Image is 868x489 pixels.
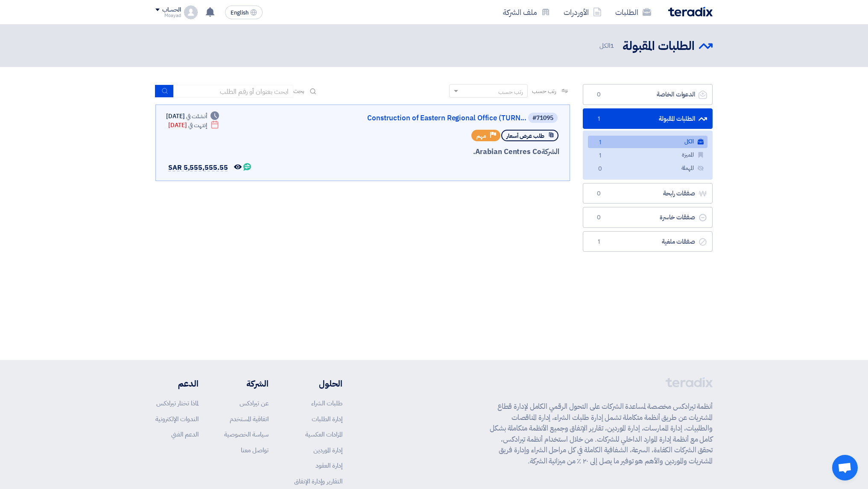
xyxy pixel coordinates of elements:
p: أنظمة تيرادكس مخصصة لمساعدة الشركات على التحول الرقمي الكامل لإدارة قطاع المشتريات عن طريق أنظمة ... [490,401,713,466]
a: إدارة العقود [316,461,342,470]
div: Moayad [155,13,181,18]
a: الدعم الفني [171,430,199,439]
span: أنشئت في [186,112,207,121]
span: طلب عرض أسعار [506,132,544,140]
span: رتب حسب [532,87,556,96]
a: صفقات خاسرة0 [583,207,713,228]
li: الدعم [155,377,199,390]
a: اتفاقية المستخدم [230,414,269,424]
a: سياسة الخصوصية [224,430,269,439]
div: Open chat [832,455,858,480]
a: الكل [588,136,707,148]
div: رتب حسب [498,87,523,96]
span: 1 [610,41,614,50]
img: Teradix logo [668,7,713,17]
span: 1 [595,138,605,147]
img: profile_test.png [184,6,198,19]
span: 0 [593,189,604,198]
a: صفقات ملغية1 [583,231,713,252]
span: الشركة [541,146,560,157]
input: ابحث بعنوان أو رقم الطلب [174,85,293,98]
span: 0 [593,90,604,99]
a: إدارة الموردين [313,445,342,455]
span: 1 [593,238,604,246]
span: بحث [293,87,304,96]
a: تواصل معنا [241,445,269,455]
a: المزادات العكسية [305,430,342,439]
div: [DATE] [168,121,219,130]
a: الطلبات المقبولة1 [583,108,713,129]
span: 1 [595,151,605,160]
a: Construction of Eastern Regional Office (TURN... [356,114,526,122]
div: Arabian Centres Co. [354,146,559,157]
span: الكل [599,41,616,51]
h2: الطلبات المقبولة [623,38,695,55]
button: English [225,6,263,19]
a: الأوردرات [557,2,608,22]
li: الحلول [294,377,342,390]
span: 0 [593,213,604,222]
span: مهم [476,132,486,140]
a: الدعوات الخاصة0 [583,84,713,105]
a: طلبات الشراء [311,399,342,408]
div: [DATE] [166,112,219,121]
a: التقارير وإدارة الإنفاق [294,477,342,486]
li: الشركة [224,377,269,390]
span: SAR 5,555,555.55 [168,163,228,173]
a: الطلبات [608,2,658,22]
div: الحساب [162,6,181,14]
a: ملف الشركة [496,2,557,22]
span: إنتهت في [188,121,207,130]
a: عن تيرادكس [240,399,269,408]
a: إدارة الطلبات [312,414,342,424]
span: English [231,10,248,16]
a: الندوات الإلكترونية [155,414,199,424]
span: 0 [595,165,605,174]
a: صفقات رابحة0 [583,183,713,204]
a: لماذا تختار تيرادكس [156,399,199,408]
a: المميزة [588,149,707,161]
span: 1 [593,115,604,123]
div: #71095 [532,115,553,121]
a: المهملة [588,162,707,175]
